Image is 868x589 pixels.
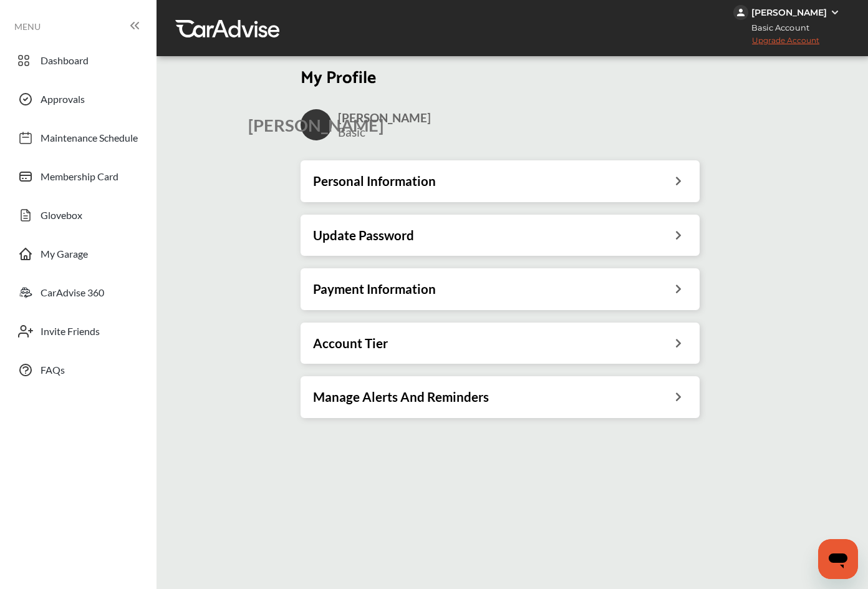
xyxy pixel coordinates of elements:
a: CarAdvise 360 [11,276,144,309]
a: My Garage [11,238,144,270]
span: Glovebox [41,209,82,225]
a: FAQs [11,354,144,386]
h3: Payment Information [313,281,436,297]
a: Dashboard [11,44,144,77]
span: Upgrade Account [733,36,819,51]
h3: Update Password [313,227,414,243]
span: My Garage [41,248,88,264]
a: Membership Card [11,160,144,193]
span: Membership Card [41,170,118,187]
span: Basic [338,125,365,139]
iframe: Button to launch messaging window [818,539,858,579]
span: MENU [14,22,41,32]
div: [PERSON_NAME] [751,7,827,18]
span: [PERSON_NAME] [338,110,431,125]
a: Invite Friends [11,315,144,348]
span: Dashboard [41,54,89,71]
h2: My Profile [301,67,700,89]
img: WGsFRI8htEPBVLJbROoPRyZpYNWhNONpIPPETTm6eUC0GeLEiAAAAAElFTkSuQmCC [830,7,840,17]
h3: Manage Alerts And Reminders [313,389,489,405]
h2: [PERSON_NAME] [248,114,383,136]
a: Glovebox [11,199,144,231]
a: Maintenance Schedule [11,122,144,154]
span: Approvals [41,93,85,109]
span: CarAdvise 360 [41,286,104,303]
h3: Personal Information [313,173,436,189]
span: Maintenance Schedule [41,132,138,148]
span: Invite Friends [41,325,100,341]
span: Basic Account [735,21,819,34]
h3: Account Tier [313,335,388,351]
img: jVpblrzwTbfkPYzPPzSLxeg0AAAAASUVORK5CYII= [733,5,748,20]
a: Approvals [11,83,144,115]
span: FAQs [41,364,65,380]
